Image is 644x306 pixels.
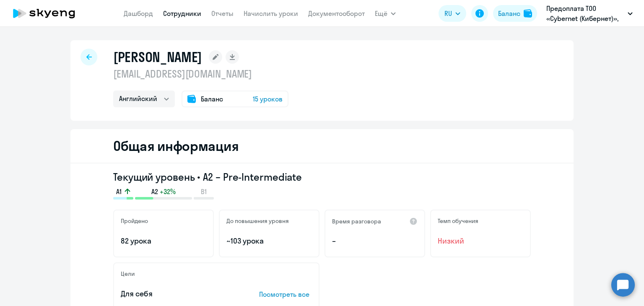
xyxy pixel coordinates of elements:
p: – [332,236,418,246]
p: ~103 урока [226,236,312,246]
a: Сотрудники [163,9,201,18]
span: B1 [201,187,207,196]
p: [EMAIL_ADDRESS][DOMAIN_NAME] [113,67,288,80]
h3: Текущий уровень • A2 – Pre-Intermediate [113,170,531,184]
a: Начислить уроки [244,9,298,18]
a: Отчеты [211,9,234,18]
a: Документооборот [308,9,365,18]
h1: [PERSON_NAME] [113,49,202,65]
span: Ещё [375,8,387,18]
h5: Пройдено [121,217,148,225]
span: A2 [151,187,158,196]
p: Посмотреть все [259,289,312,299]
img: balance [524,9,532,18]
h5: Темп обучения [438,217,478,225]
p: Предоплата ТОО «Cybernet (Кибернет)», ТОО «Cybernet ([GEOGRAPHIC_DATA])» [546,3,624,23]
button: Предоплата ТОО «Cybernet (Кибернет)», ТОО «Cybernet ([GEOGRAPHIC_DATA])» [542,3,637,23]
div: Баланс [498,8,520,18]
button: Балансbalance [493,5,537,22]
span: Баланс [201,94,223,104]
h2: Общая информация [113,137,239,154]
span: RU [444,8,452,18]
button: Ещё [375,5,396,22]
p: Для себя [121,288,233,299]
span: 15 уроков [253,94,283,104]
h5: До повышения уровня [226,217,289,225]
h5: Время разговора [332,218,381,225]
p: 82 урока [121,236,206,246]
a: Дашборд [124,9,153,18]
h5: Цели [121,270,135,277]
span: +32% [160,187,176,196]
span: Низкий [438,236,523,246]
span: A1 [116,187,122,196]
button: RU [439,5,466,22]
